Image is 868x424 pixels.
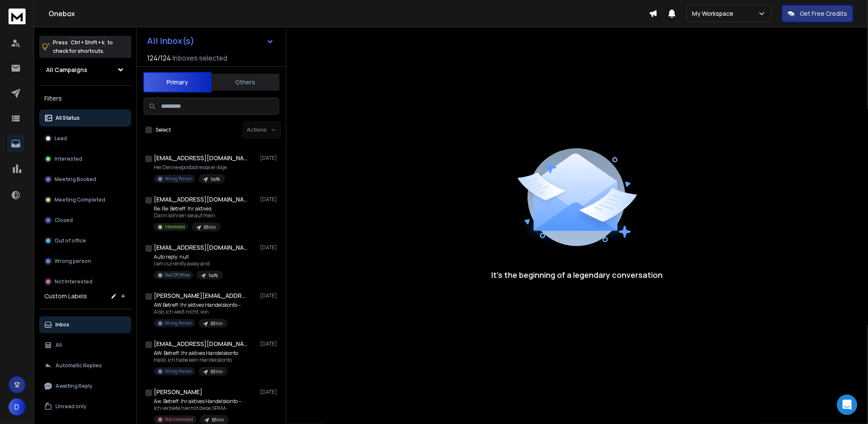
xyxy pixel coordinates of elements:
p: Dann können sie auf mein [154,212,221,219]
p: Not Interested [55,278,92,285]
p: 1oo% [211,176,220,182]
p: 1oo% [208,272,218,279]
p: Also, ich weiß nicht, von [154,309,241,315]
p: Auto reply: null [154,254,223,260]
button: Wrong person [39,253,131,270]
button: All [39,337,131,354]
p: I am currently away and [154,260,223,267]
p: Out of office [55,237,86,244]
h1: [EMAIL_ADDRESS][DOMAIN_NAME] [154,243,248,252]
p: It’s the beginning of a legendary conversation [492,269,663,281]
button: Primary [143,72,211,92]
p: Wrong Person [165,320,192,326]
p: Meeting Completed [55,196,105,203]
p: [DATE] [260,292,279,299]
div: Open Intercom Messenger [837,395,857,415]
button: Awaiting Reply [39,378,131,395]
p: Re: Re: Betreff: Ihr aktives [154,205,221,212]
button: Not Interested [39,273,131,290]
p: [DATE] [260,244,279,251]
p: Press to check for shortcuts. [53,38,113,55]
label: Select [156,127,171,133]
p: B3rlin [204,224,216,231]
h1: [PERSON_NAME][EMAIL_ADDRESS][DOMAIN_NAME] [154,291,248,300]
p: Not Interested [165,416,193,423]
button: All Campaigns [39,61,131,78]
p: Lead [55,135,67,142]
p: Interested [165,224,185,230]
p: All [55,342,62,349]
p: Ich verbiete hiermit diese SPAM- [154,405,241,412]
p: Inbox [55,321,69,328]
h1: [EMAIL_ADDRESS][DOMAIN_NAME] [154,340,248,348]
h1: Onebox [49,9,649,19]
button: Meeting Completed [39,191,131,208]
p: Get Free Credits [800,9,847,18]
button: All Status [39,110,131,127]
p: B3rlin [212,417,224,423]
p: Automatic Replies [55,362,102,369]
p: AW: Betreff: Ihr aktives Handelskonto [154,350,238,357]
button: Meeting Booked [39,171,131,188]
p: Meeting Booked [55,176,96,183]
h1: [EMAIL_ADDRESS][DOMAIN_NAME] [154,154,248,162]
button: Interested [39,150,131,167]
p: Out Of Office [165,272,190,278]
p: Wrong person [55,258,91,265]
p: Interested [55,156,82,162]
span: 124 / 124 [147,53,171,63]
p: Hei Denne epostadressa er ikkje [154,164,227,171]
img: logo [9,9,26,24]
button: Inbox [39,316,131,333]
button: Others [211,73,280,92]
h3: Filters [39,92,131,104]
button: D [9,398,26,415]
p: AW:Betreff: Ihr aktives Handelskonto – [154,302,241,309]
p: B3rlin [211,320,222,327]
p: [DATE] [260,196,279,203]
button: Get Free Credits [782,5,853,22]
p: [DATE] [260,340,279,347]
h3: Inboxes selected [173,53,227,63]
button: All Inbox(s) [140,32,281,49]
h1: [PERSON_NAME] [154,388,202,396]
p: All Status [55,115,80,121]
p: Wrong Person [165,368,192,375]
p: Unread only [55,403,87,410]
p: B3rlin [211,369,222,375]
p: Awaiting Reply [55,383,92,389]
h1: All Campaigns [46,66,87,74]
p: Closed [55,217,73,224]
p: My Workspace [692,9,737,18]
h1: [EMAIL_ADDRESS][DOMAIN_NAME] [154,195,248,204]
p: Aw: Betreff: Ihr aktives Handelskonto – [154,398,241,405]
button: Lead [39,130,131,147]
p: [DATE] [260,155,279,162]
p: Hallo, ich habe kein Handelskonto [154,357,238,363]
p: [DATE] [260,389,279,395]
button: Unread only [39,398,131,415]
p: Wrong Person [165,176,192,182]
button: Closed [39,212,131,229]
button: Out of office [39,232,131,249]
span: Ctrl + Shift + k [69,37,106,47]
h3: Custom Labels [44,292,87,300]
h1: All Inbox(s) [147,37,194,45]
button: Automatic Replies [39,357,131,374]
